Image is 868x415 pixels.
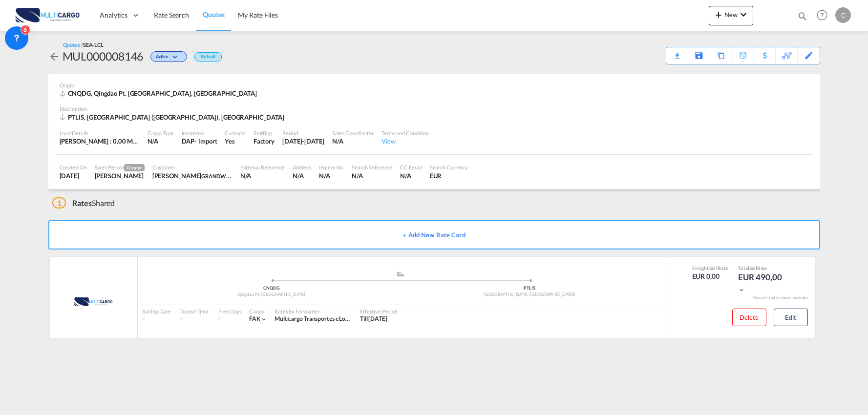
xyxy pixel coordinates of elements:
[152,164,233,171] div: Customer
[182,137,195,145] div: DAP
[48,220,820,249] button: + Add New Rate Card
[732,309,766,326] button: Delete
[201,172,288,180] span: GRANDWORLD LOGISTICS CO.,LTD
[835,7,851,23] div: C
[60,137,140,145] div: [PERSON_NAME] : 0,00 MT | Volumetric Wt : 1,00 CBM | Chargeable Wt : 1,00 W/M
[154,11,189,19] span: Rate Search
[400,171,422,180] div: N/A
[143,315,171,323] div: -
[240,164,285,171] div: External Reference
[180,308,209,315] div: Transit Time
[671,47,683,56] div: Quote PDF is not available at this time
[203,10,224,19] span: Quotes
[797,11,808,21] md-icon: icon-magnify
[249,315,260,322] span: FAK
[282,137,324,145] div: 17 Sep 2025
[293,164,311,171] div: Address
[692,271,729,281] div: EUR 0,00
[319,164,344,171] div: Inquiry No.
[170,55,182,60] md-icon: icon-chevron-down
[95,164,145,171] div: Sales Person
[401,291,659,298] div: [GEOGRAPHIC_DATA] ([GEOGRAPHIC_DATA])
[48,51,60,62] md-icon: icon-arrow-left
[148,129,174,137] div: Cargo Type
[430,171,468,180] div: EUR
[814,7,830,23] span: Help
[749,265,757,271] span: Sell
[124,164,144,171] span: Creator
[254,137,275,145] div: Factory Stuffing
[814,7,835,24] div: Help
[68,89,257,97] span: CNQDG, Qingdao Pt, [GEOGRAPHIC_DATA], [GEOGRAPHIC_DATA]
[60,113,287,122] div: PTLIS, Lisbon (Lisboa), Europe
[218,315,220,323] div: -
[352,171,392,180] div: N/A
[332,137,374,145] div: N/A
[83,41,104,48] span: SEA-LCL
[738,271,787,295] div: EUR 490,00
[688,47,710,64] div: Save As Template
[15,4,81,26] img: 82db67801a5411eeacfdbd8acfa81e61.png
[143,308,171,315] div: Sailing Date
[60,89,260,98] div: CNQDG, Qingdao Pt, SD, Asia
[143,48,190,64] div: Change Status Here
[100,10,127,20] span: Analytics
[738,287,745,293] md-icon: icon-chevron-down
[275,315,362,322] span: Multicargo Transportes e Logistica
[746,295,815,300] div: Remark and Inclusion included
[63,41,104,48] div: Quotes /SEA-LCL
[709,265,718,271] span: Sell
[381,137,429,145] div: View
[60,129,140,137] div: Load Details
[249,308,267,315] div: Cargo
[60,171,87,180] div: 18 Aug 2025
[797,11,808,25] div: icon-magnify
[709,6,753,25] button: icon-plus 400-fgNewicon-chevron-down
[401,285,659,291] div: PTLIS
[52,197,66,208] span: 1
[225,137,245,145] div: Yes
[738,9,749,21] md-icon: icon-chevron-down
[60,82,809,89] div: Origin
[48,48,63,64] div: icon-arrow-left
[381,129,429,137] div: Terms and Condition
[293,171,311,180] div: N/A
[60,105,809,112] div: Destination
[260,316,267,323] md-icon: icon-chevron-down
[156,54,170,63] span: Active
[240,171,285,180] div: N/A
[238,11,278,19] span: My Rate Files
[282,129,324,137] div: Period
[218,308,242,315] div: Free Days
[60,164,87,171] div: Created On
[152,171,233,180] div: Joy Joy
[63,48,144,64] div: MUL000008146
[692,265,729,271] div: Freight Rate
[275,315,350,323] div: Multicargo Transportes e Logistica
[713,9,724,21] md-icon: icon-plus 400-fg
[180,315,209,323] div: -
[360,315,387,322] span: Till [DATE]
[148,137,174,145] div: N/A
[319,171,344,180] div: N/A
[182,129,217,137] div: Incoterms
[254,129,275,137] div: Stuffing
[194,137,217,145] div: - import
[275,308,350,315] div: Rates by Forwarder
[671,49,683,56] md-icon: icon-download
[150,51,187,62] div: Change Status Here
[360,315,387,323] div: Till 17 Sep 2025
[332,129,374,137] div: Sales Coordinator
[430,164,468,171] div: Search Currency
[72,198,92,207] span: Rates
[143,291,401,298] div: Qingdao Pt, [GEOGRAPHIC_DATA]
[194,52,221,62] div: Default
[395,271,406,276] md-icon: assets/icons/custom/ship-fill.svg
[738,265,787,271] div: Total Rate
[95,171,145,180] div: Cesar Teixeira
[52,198,115,208] div: Shared
[225,129,245,137] div: Customs
[352,164,392,171] div: Search Reference
[61,290,126,314] img: MultiCargo
[360,308,397,315] div: Effective Period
